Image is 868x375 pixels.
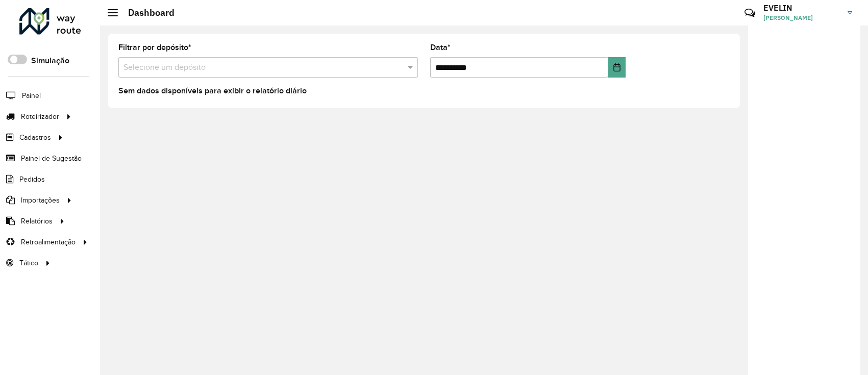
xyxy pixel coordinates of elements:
[430,41,451,54] label: Data
[19,132,51,143] span: Cadastros
[21,237,76,247] span: Retroalimentação
[19,258,38,268] span: Tático
[608,57,626,78] button: Choose Date
[21,216,53,227] span: Relatórios
[118,85,307,97] label: Sem dados disponíveis para exibir o relatório diário
[739,2,761,24] a: Contato Rápido
[21,111,59,122] span: Roteirizador
[763,3,840,13] h3: EVELIN
[118,7,175,18] h2: Dashboard
[118,41,191,54] label: Filtrar por depósito
[763,13,840,22] span: [PERSON_NAME]
[21,153,82,164] span: Painel de Sugestão
[22,90,41,101] span: Painel
[19,174,45,185] span: Pedidos
[21,195,60,206] span: Importações
[31,55,69,67] label: Simulação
